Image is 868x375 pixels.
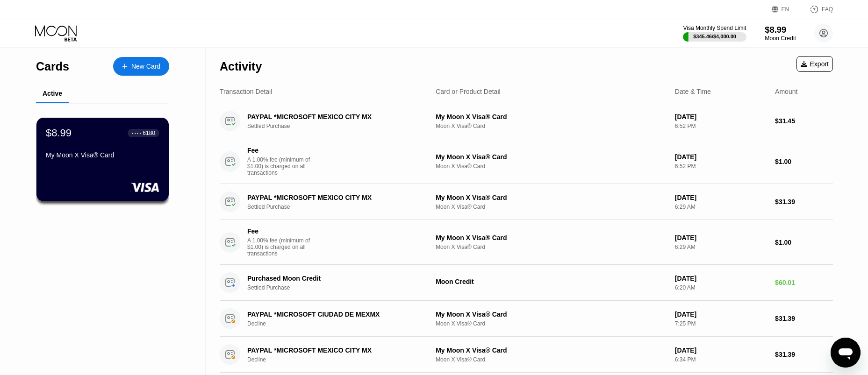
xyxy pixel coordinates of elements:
div: FAQ [822,6,833,13]
div: [DATE] [675,153,768,161]
div: Export [801,60,829,68]
div: [DATE] [675,347,768,354]
div: FeeA 1.00% fee (minimum of $1.00) is charged on all transactionsMy Moon X Visa® CardMoon X Visa® ... [220,220,833,265]
div: PAYPAL *MICROSOFT MEXICO CITY MXSettled PurchaseMy Moon X Visa® CardMoon X Visa® Card[DATE]6:52 P... [220,103,833,139]
div: 6:52 PM [675,163,768,170]
div: $60.01 [775,279,833,286]
div: Moon X Visa® Card [436,123,667,129]
div: Card or Product Detail [436,88,501,95]
div: New Card [131,63,160,71]
div: [DATE] [675,311,768,318]
div: [DATE] [675,234,768,241]
div: My Moon X Visa® Card [436,311,667,318]
div: My Moon X Visa® Card [436,194,667,201]
div: PAYPAL *MICROSOFT MEXICO CITY MX [247,113,422,120]
div: Cards [36,60,69,73]
div: Settled Purchase [247,123,435,129]
div: My Moon X Visa® Card [436,347,667,354]
div: Transaction Detail [220,88,272,95]
div: $8.99 [765,25,796,35]
div: A 1.00% fee (minimum of $1.00) is charged on all transactions [247,237,317,257]
div: Moon X Visa® Card [436,320,667,327]
div: My Moon X Visa® Card [46,151,159,159]
div: 6:34 PM [675,356,768,363]
div: PAYPAL *MICROSOFT CIUDAD DE MEXMX [247,311,422,318]
div: [DATE] [675,113,768,120]
div: $31.39 [775,351,833,358]
div: $345.46 / $4,000.00 [693,34,736,39]
div: 6:20 AM [675,284,768,291]
div: Fee [247,147,313,154]
div: Active [43,90,62,97]
div: $1.00 [775,158,833,165]
div: Date & Time [675,88,711,95]
div: PAYPAL *MICROSOFT MEXICO CITY MXSettled PurchaseMy Moon X Visa® CardMoon X Visa® Card[DATE]6:29 A... [220,184,833,220]
div: Settled Purchase [247,284,435,291]
div: Amount [775,88,797,95]
div: Moon Credit [765,35,796,42]
div: My Moon X Visa® Card [436,113,667,120]
div: FeeA 1.00% fee (minimum of $1.00) is charged on all transactionsMy Moon X Visa® CardMoon X Visa® ... [220,139,833,184]
div: 6:29 AM [675,204,768,210]
div: EN [782,6,789,13]
div: [DATE] [675,275,768,282]
div: $8.99● ● ● ●6180My Moon X Visa® Card [36,118,169,201]
div: A 1.00% fee (minimum of $1.00) is charged on all transactions [247,156,317,176]
div: $1.00 [775,239,833,246]
iframe: Button to launch messaging window [831,338,861,368]
div: [DATE] [675,194,768,201]
div: ● ● ● ● [132,132,141,134]
div: Purchased Moon Credit [247,275,422,282]
div: PAYPAL *MICROSOFT MEXICO CITY MX [247,347,422,354]
div: 7:25 PM [675,320,768,327]
div: $31.45 [775,117,833,125]
div: Decline [247,356,435,363]
div: My Moon X Visa® Card [436,153,667,161]
div: New Card [113,57,169,76]
div: Settled Purchase [247,204,435,210]
div: Moon X Visa® Card [436,356,667,363]
div: Export [796,56,833,72]
div: PAYPAL *MICROSOFT CIUDAD DE MEXMXDeclineMy Moon X Visa® CardMoon X Visa® Card[DATE]7:25 PM$31.39 [220,301,833,337]
div: $31.39 [775,315,833,322]
div: Moon X Visa® Card [436,204,667,210]
div: Moon X Visa® Card [436,244,667,250]
div: Moon X Visa® Card [436,163,667,170]
div: Activity [220,60,262,73]
div: 6180 [143,130,155,136]
div: EN [772,5,800,14]
div: Purchased Moon CreditSettled PurchaseMoon Credit[DATE]6:20 AM$60.01 [220,265,833,301]
div: $31.39 [775,198,833,205]
div: Fee [247,227,313,235]
div: FAQ [800,5,833,14]
div: Moon Credit [436,278,667,285]
div: PAYPAL *MICROSOFT MEXICO CITY MXDeclineMy Moon X Visa® CardMoon X Visa® Card[DATE]6:34 PM$31.39 [220,337,833,373]
div: 6:29 AM [675,244,768,250]
div: Visa Monthly Spend Limit$345.46/$4,000.00 [683,25,746,42]
div: Decline [247,320,435,327]
div: My Moon X Visa® Card [436,234,667,241]
div: $8.99 [46,127,72,139]
div: 6:52 PM [675,123,768,129]
div: $8.99Moon Credit [765,25,796,42]
div: Visa Monthly Spend Limit [683,25,746,31]
div: PAYPAL *MICROSOFT MEXICO CITY MX [247,194,422,201]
